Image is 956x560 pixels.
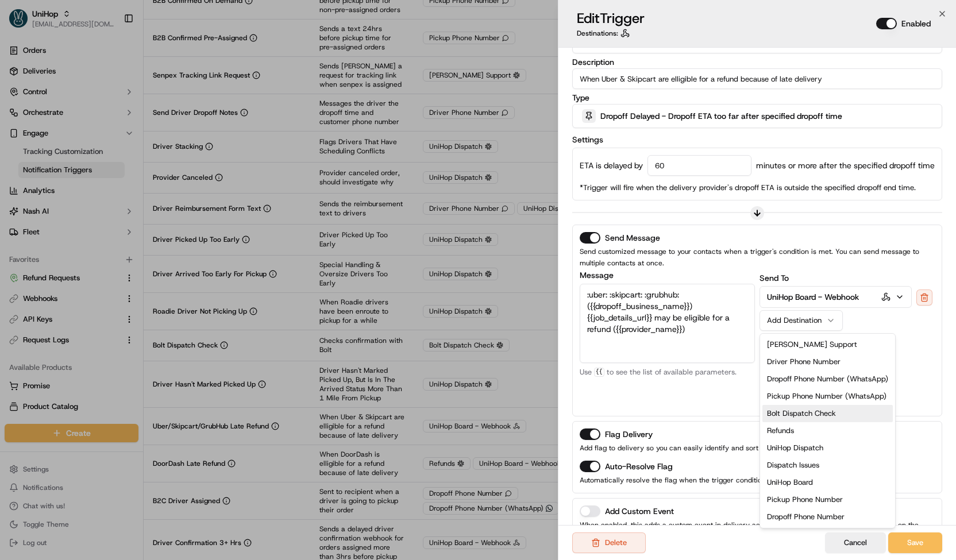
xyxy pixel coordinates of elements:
p: Automatically resolve the flag when the trigger condition is no longer met. [580,474,935,486]
span: Pylon [114,194,139,203]
span: Dropoff Phone Number (WhatsApp) [767,374,888,384]
span: Dropoff Phone Number [767,512,845,522]
textarea: :uber: :skipcart: :grubhub: ({{dropoff_business_name}}) {{job_details_url}} may be eligible for a... [580,284,755,363]
h3: Edit Trigger [577,9,645,28]
img: 1736555255976-a54dd68f-1ca7-489b-9aae-adbdc363a1c4 [11,109,32,130]
p: Welcome 👋 [11,45,209,64]
img: Nash [11,11,34,34]
a: 📗Knowledge Base [7,161,92,182]
p: ETA is delayed by [580,160,643,171]
a: 💻API Documentation [92,161,189,182]
span: Driver Phone Number [767,357,841,367]
span: UniHop Dispatch [767,443,823,453]
a: Powered byPylon [81,194,139,203]
p: Send customized message to your contacts when a trigger's condition is met. You can send message ... [580,246,935,269]
span: Bolt Dispatch Check [767,408,836,419]
p: When enabled, this adds a custom event in delivery activity that you can easily identify and sort... [580,519,935,542]
label: Message [580,271,755,279]
label: Flag Delivery [605,430,653,438]
div: We're available if you need us! [39,121,145,130]
div: 💻 [97,167,106,176]
p: Add flag to delivery so you can easily identify and sort on the delivery page. [580,442,935,454]
input: Enter trigger description [572,68,942,89]
p: *Trigger will fire when the delivery provider's dropoff ETA is outside the specified dropoff end ... [580,183,935,193]
p: UniHop Board - Webhook [767,291,859,303]
label: Settings [572,134,603,145]
span: Knowledge Base [23,166,88,177]
button: Start new chat [195,113,209,126]
div: 📗 [11,167,21,176]
label: Auto-Resolve Flag [605,462,673,470]
p: Use to see the list of available parameters. [580,368,755,377]
span: Dispatch Issues [767,460,819,470]
div: Start new chat [39,109,188,121]
input: Got a question? Start typing here... [30,74,207,86]
span: Dropoff Delayed - Dropoff ETA too far after specified dropoff time [600,110,842,122]
p: minutes or more after the specified dropoff time [756,160,935,171]
div: Add Destination [767,315,826,326]
span: API Documentation [109,166,184,177]
div: Destinations: [577,29,645,38]
button: Cancel [825,532,886,553]
label: Enabled [901,18,931,29]
label: Description [572,58,942,66]
span: [PERSON_NAME] Support [767,339,857,350]
button: Save [888,532,942,553]
label: Send Message [605,234,660,242]
span: Refunds [767,426,794,436]
label: Add Custom Event [605,507,674,515]
label: Send To [760,273,789,283]
button: Delete [572,532,646,553]
span: Pickup Phone Number (WhatsApp) [767,391,886,401]
span: UniHop Board [767,477,813,488]
span: Pickup Phone Number [767,495,843,505]
label: Type [572,94,942,102]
